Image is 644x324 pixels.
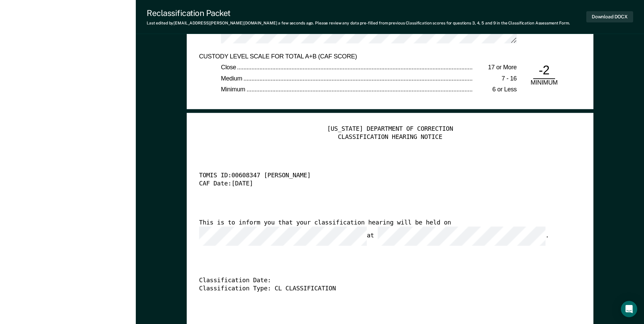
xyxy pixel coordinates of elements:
div: Open Intercom Messenger [621,301,637,317]
div: Classification Date: [199,276,562,285]
div: -2 [533,62,555,79]
div: [US_STATE] DEPARTMENT OF CORRECTION [199,125,581,133]
div: This is to inform you that your classification hearing will be held on at . [199,219,562,246]
div: Last edited by [EMAIL_ADDRESS][PERSON_NAME][DOMAIN_NAME] . Please review any data pre-filled from... [147,21,570,25]
div: TOMIS ID: 00608347 [PERSON_NAME] [199,172,562,180]
div: Reclassification Packet [147,8,570,18]
div: 7 - 16 [473,75,517,83]
span: Minimum [221,86,246,93]
div: MINIMUM [528,79,560,88]
div: 17 or More [473,64,517,72]
div: Classification Type: CL CLASSIFICATION [199,285,562,293]
div: 6 or Less [473,86,517,94]
div: CLASSIFICATION HEARING NOTICE [199,133,581,141]
span: Close [221,64,237,71]
div: CUSTODY LEVEL SCALE FOR TOTAL A+B (CAF SCORE) [199,53,495,61]
span: Medium [221,75,243,82]
div: CAF Date: [DATE] [199,180,562,188]
button: Download DOCX [586,11,633,22]
span: a few seconds ago [278,21,313,25]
